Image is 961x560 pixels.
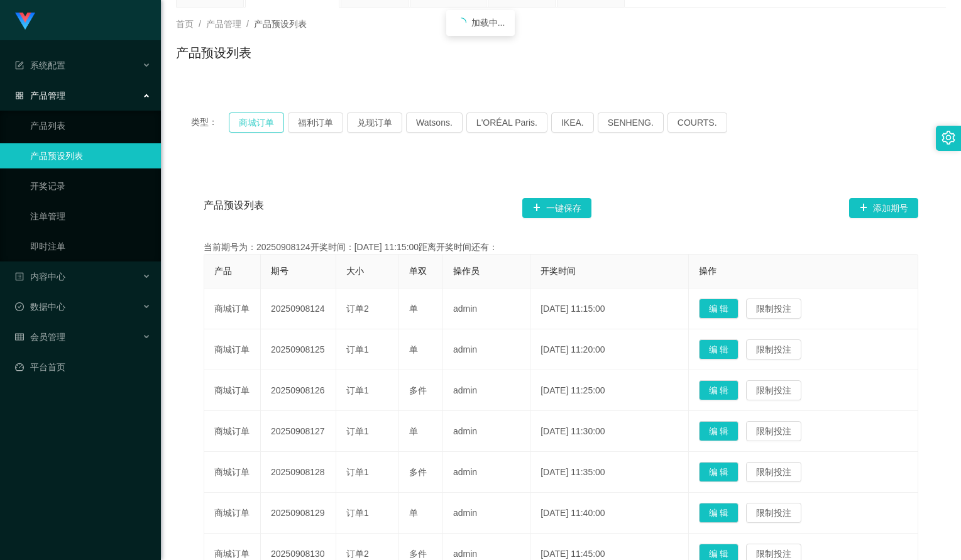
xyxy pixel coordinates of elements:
[15,91,65,101] span: 产品管理
[346,508,369,518] span: 订单1
[522,198,591,218] button: 图标: plus一键保存
[346,266,364,276] span: 大小
[206,19,241,29] span: 产品管理
[849,198,918,218] button: 图标: plus添加期号
[176,19,194,29] span: 首页
[443,329,530,370] td: admin
[15,272,24,281] i: 图标: profile
[746,380,801,400] button: 限制投注
[346,549,369,559] span: 订单2
[699,462,739,482] button: 编 辑
[453,266,480,276] span: 操作员
[471,18,505,28] span: 加载中...
[598,113,664,133] button: SENHENG.
[530,452,688,493] td: [DATE] 11:35:00
[443,288,530,329] td: admin
[204,198,264,218] span: 产品预设列表
[346,385,369,395] span: 订单1
[204,452,261,493] td: 商城订单
[541,266,576,276] span: 开奖时间
[30,204,151,229] a: 注单管理
[699,380,739,400] button: 编 辑
[409,266,427,276] span: 单双
[15,61,24,70] i: 图标: form
[699,339,739,360] button: 编 辑
[746,462,801,482] button: 限制投注
[409,467,427,477] span: 多件
[15,332,24,341] i: 图标: table
[409,344,418,354] span: 单
[942,131,955,145] i: 图标: setting
[746,299,801,319] button: 限制投注
[15,302,24,311] i: 图标: check-circle-o
[699,503,739,523] button: 编 辑
[15,91,24,100] i: 图标: appstore-o
[466,113,547,133] button: L'ORÉAL Paris.
[699,266,717,276] span: 操作
[699,299,739,319] button: 编 辑
[530,329,688,370] td: [DATE] 11:20:00
[204,288,261,329] td: 商城订单
[443,370,530,411] td: admin
[199,19,201,29] span: /
[15,13,35,30] img: logo.9652507e.png
[30,234,151,259] a: 即时注单
[456,18,466,28] i: icon: loading
[15,302,65,312] span: 数据中心
[346,344,369,354] span: 订单1
[15,60,65,70] span: 系统配置
[254,19,307,29] span: 产品预设列表
[261,493,336,534] td: 20250908129
[191,113,229,133] span: 类型：
[409,508,418,518] span: 单
[346,304,369,314] span: 订单2
[204,241,918,254] div: 当前期号为：20250908124开奖时间：[DATE] 11:15:00距离开奖时间还有：
[530,370,688,411] td: [DATE] 11:25:00
[261,370,336,411] td: 20250908126
[409,549,427,559] span: 多件
[530,493,688,534] td: [DATE] 11:40:00
[246,19,249,29] span: /
[667,113,727,133] button: COURTS.
[409,385,427,395] span: 多件
[30,173,151,199] a: 开奖记录
[204,411,261,452] td: 商城订单
[229,113,284,133] button: 商城订单
[346,426,369,436] span: 订单1
[530,288,688,329] td: [DATE] 11:15:00
[746,421,801,441] button: 限制投注
[15,332,65,342] span: 会员管理
[699,421,739,441] button: 编 辑
[288,113,343,133] button: 福利订单
[271,266,288,276] span: 期号
[204,370,261,411] td: 商城订单
[261,329,336,370] td: 20250908125
[409,426,418,436] span: 单
[204,493,261,534] td: 商城订单
[443,411,530,452] td: admin
[346,467,369,477] span: 订单1
[746,339,801,360] button: 限制投注
[30,113,151,138] a: 产品列表
[30,143,151,168] a: 产品预设列表
[204,329,261,370] td: 商城订单
[15,354,151,380] a: 图标: dashboard平台首页
[261,452,336,493] td: 20250908128
[176,43,251,62] h1: 产品预设列表
[443,493,530,534] td: admin
[261,288,336,329] td: 20250908124
[443,452,530,493] td: admin
[15,272,65,282] span: 内容中心
[214,266,232,276] span: 产品
[746,503,801,523] button: 限制投注
[409,304,418,314] span: 单
[406,113,463,133] button: Watsons.
[261,411,336,452] td: 20250908127
[551,113,594,133] button: IKEA.
[347,113,402,133] button: 兑现订单
[530,411,688,452] td: [DATE] 11:30:00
